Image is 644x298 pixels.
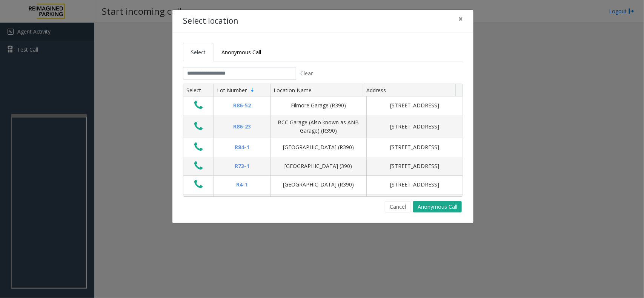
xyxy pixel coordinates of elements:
[371,180,458,189] div: [STREET_ADDRESS]
[217,87,247,94] span: Lot Number
[249,87,255,93] span: Sortable
[183,43,463,61] ul: Tabs
[413,201,462,212] button: Anonymous Call
[275,180,362,189] div: [GEOGRAPHIC_DATA] (R390)
[371,143,458,151] div: [STREET_ADDRESS]
[218,180,266,189] div: R4-1
[183,84,463,196] div: Data table
[366,87,386,94] span: Address
[221,49,261,56] span: Anonymous Call
[458,14,463,24] span: ×
[296,67,317,80] button: Clear
[275,162,362,170] div: [GEOGRAPHIC_DATA] (390)
[275,118,362,135] div: BCC Garage (Also known as ANB Garage) (R390)
[183,84,214,97] th: Select
[218,122,266,131] div: R86-23
[371,162,458,170] div: [STREET_ADDRESS]
[218,162,266,170] div: R73-1
[453,10,468,28] button: Close
[183,15,238,27] h4: Select location
[371,101,458,110] div: [STREET_ADDRESS]
[371,122,458,131] div: [STREET_ADDRESS]
[218,143,266,151] div: R84-1
[275,101,362,110] div: Filmore Garage (R390)
[218,101,266,110] div: R86-52
[274,87,312,94] span: Location Name
[385,201,411,212] button: Cancel
[191,49,206,56] span: Select
[275,143,362,151] div: [GEOGRAPHIC_DATA] (R390)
